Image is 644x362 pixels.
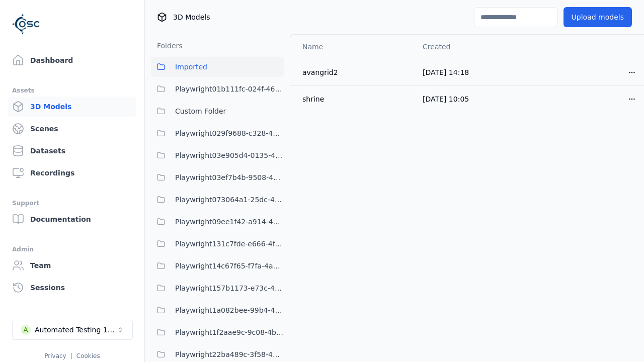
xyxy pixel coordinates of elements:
[302,67,407,77] div: avangrid2
[35,325,116,335] div: Automated Testing 1 - Playwright
[151,123,284,143] button: Playwright029f9688-c328-482d-9c42-3b0c529f8514
[151,41,183,51] h3: Folders
[151,278,284,298] button: Playwright157b1173-e73c-4808-a1ac-12e2e4cec217
[151,256,284,276] button: Playwright14c67f65-f7fa-4a69-9dce-fa9a259dcaa1
[8,119,136,139] a: Scenes
[175,83,284,95] span: Playwright01b111fc-024f-466d-9bae-c06bfb571c6d
[302,94,407,104] div: shrine
[175,127,284,139] span: Playwright029f9688-c328-482d-9c42-3b0c529f8514
[175,194,284,206] span: Playwright073064a1-25dc-42be-bd5d-9b023c0ea8dd
[175,348,284,360] span: Playwright22ba489c-3f58-40ce-82d9-297bfd19b528
[44,352,66,359] a: Privacy
[12,10,40,38] img: Logo
[151,322,284,342] button: Playwright1f2aae9c-9c08-4bb6-a2d5-dc0ac64e971c
[175,149,284,161] span: Playwright03e905d4-0135-4922-94e2-0c56aa41bf04
[415,35,529,59] th: Created
[8,141,136,161] a: Datasets
[151,79,284,99] button: Playwright01b111fc-024f-466d-9bae-c06bfb571c6d
[151,167,284,188] button: Playwright03ef7b4b-9508-47f0-8afd-5e0ec78663fc
[151,190,284,210] button: Playwright073064a1-25dc-42be-bd5d-9b023c0ea8dd
[8,209,136,229] a: Documentation
[70,352,72,359] span: |
[175,61,207,73] span: Imported
[8,50,136,70] a: Dashboard
[12,197,132,209] div: Support
[8,278,136,298] a: Sessions
[12,84,132,97] div: Assets
[175,260,284,272] span: Playwright14c67f65-f7fa-4a69-9dce-fa9a259dcaa1
[175,304,284,316] span: Playwright1a082bee-99b4-4375-8133-1395ef4c0af5
[175,171,284,184] span: Playwright03ef7b4b-9508-47f0-8afd-5e0ec78663fc
[151,57,284,77] button: Imported
[290,35,415,59] th: Name
[8,97,136,117] a: 3D Models
[423,68,469,76] span: [DATE] 14:18
[563,7,632,27] button: Upload models
[12,320,133,340] button: Select a workspace
[151,300,284,320] button: Playwright1a082bee-99b4-4375-8133-1395ef4c0af5
[175,282,284,294] span: Playwright157b1173-e73c-4808-a1ac-12e2e4cec217
[175,326,284,338] span: Playwright1f2aae9c-9c08-4bb6-a2d5-dc0ac64e971c
[175,216,284,228] span: Playwright09ee1f42-a914-43b3-abf1-e7ca57cf5f96
[151,234,284,254] button: Playwright131c7fde-e666-4f3e-be7e-075966dc97bc
[8,255,136,276] a: Team
[173,12,210,22] span: 3D Models
[175,238,284,250] span: Playwright131c7fde-e666-4f3e-be7e-075966dc97bc
[21,325,31,335] div: A
[8,163,136,183] a: Recordings
[423,95,469,103] span: [DATE] 10:05
[151,101,284,121] button: Custom Folder
[151,145,284,165] button: Playwright03e905d4-0135-4922-94e2-0c56aa41bf04
[151,212,284,232] button: Playwright09ee1f42-a914-43b3-abf1-e7ca57cf5f96
[76,352,100,359] a: Cookies
[175,105,226,117] span: Custom Folder
[12,243,132,255] div: Admin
